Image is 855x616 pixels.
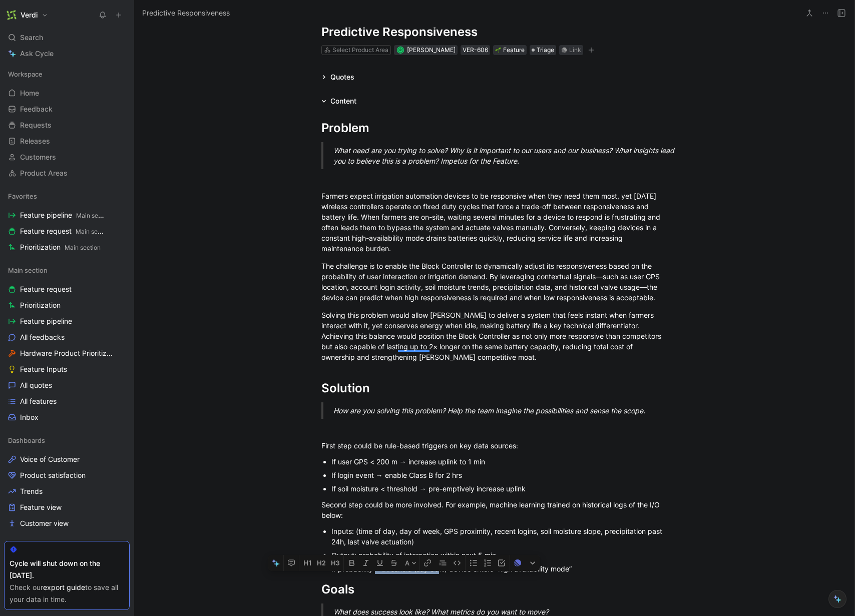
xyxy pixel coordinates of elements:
span: Product Areas [20,168,68,178]
div: If soil moisture < threshold → pre-emptively increase uplink [331,483,668,494]
div: Cycle will shut down on the [DATE]. [10,557,124,581]
a: PrioritizationMain section [4,240,130,255]
div: Main section [4,263,130,278]
div: Farmers expect irrigation automation devices to be responsive when they need them most, yet [DATE... [321,191,668,254]
span: Feature Inputs [20,364,67,374]
a: Feature Inputs [4,362,130,377]
h1: Predictive Responsiveness [321,24,668,40]
div: If login event → enable Class B for 2 hrs [331,470,668,480]
div: Favorites [4,189,130,204]
div: 🌱Feature [493,45,527,55]
a: Feature pipeline [4,314,130,329]
div: VER-606 [463,45,488,55]
a: Feature request [4,282,130,297]
div: Solving this problem would allow [PERSON_NAME] to deliver a system that feels instant when farmer... [321,310,668,362]
span: Main section [76,212,112,219]
a: Requests [4,118,130,133]
span: Prioritization [20,242,101,253]
div: The challenge is to enable the Block Controller to dynamically adjust its responsiveness based on... [321,261,668,303]
div: Inputs: (time of day, day of week, GPS proximity, recent logins, soil moisture slope, precipitati... [331,526,668,547]
a: Customer view [4,516,130,531]
span: Search [20,32,43,44]
a: Feature pipelineMain section [4,208,130,223]
div: Workspace [4,67,130,82]
a: Product satisfaction [4,468,130,483]
a: Releases [4,134,130,149]
span: Ask Cycle [20,48,54,60]
a: All features [4,394,130,409]
img: 🌱 [495,47,501,53]
span: Workspace [8,69,43,79]
div: Feature [495,45,525,55]
span: Main section [8,265,48,275]
a: Prioritization [4,298,130,313]
div: First step could be rule-based triggers on key data sources: [321,440,668,451]
span: All quotes [20,380,52,390]
span: Prioritization [20,300,61,310]
div: Content [317,95,360,107]
div: R [398,47,403,53]
div: If user GPS < 200 m → increase uplink to 1 min [331,456,668,467]
div: Search [4,30,130,45]
a: All feedbacks [4,330,130,345]
a: Hardware Product Prioritization [4,346,130,361]
span: Requests [20,120,52,130]
span: Main section [76,228,112,235]
span: Feature pipeline [20,210,105,221]
span: Releases [20,136,50,146]
span: Trends [20,486,43,496]
span: [PERSON_NAME] [407,46,456,54]
span: Predictive Responsiveness [142,7,230,19]
button: VerdiVerdi [4,8,51,22]
div: Output: probability of interaction within next 5 min. [331,550,668,560]
span: Feature request [20,284,72,294]
div: Problem [321,119,668,137]
a: Product Areas [4,166,130,181]
a: Voice of Customer [4,452,130,467]
a: Trends [4,484,130,499]
span: All feedbacks [20,332,65,342]
span: Dashboards [8,435,45,445]
h1: Verdi [21,11,38,20]
a: All quotes [4,378,130,393]
span: Main section [65,244,101,251]
span: Home [20,88,39,98]
span: Inbox [20,412,39,422]
div: If probability > threshold (say 60%) device enters “high availability mode” [331,563,668,574]
div: Link [569,45,581,55]
span: Hardware Product Prioritization [20,348,116,358]
div: DashboardsVoice of CustomerProduct satisfactionTrendsFeature viewCustomer view [4,433,130,531]
div: Goals [321,580,668,598]
div: Select Product Area [332,45,388,55]
span: Feature request [20,226,105,237]
span: Product satisfaction [20,470,86,480]
div: Quotes [317,71,358,83]
a: Ask Cycle [4,46,130,61]
div: Solution [321,379,668,397]
div: Dashboards [4,433,130,448]
span: Feature pipeline [20,316,72,326]
a: Feedback [4,102,130,117]
a: Home [4,86,130,101]
a: Feature requestMain section [4,224,130,239]
div: What need are you trying to solve? Why is it important to our users and our business? What insigh... [333,145,680,166]
span: Feedback [20,104,53,114]
div: Triage [530,45,556,55]
span: Customer view [20,518,69,528]
a: Feature view [4,500,130,515]
div: Check our to save all your data in time. [10,581,124,605]
div: Main sectionFeature requestPrioritizationFeature pipelineAll feedbacksHardware Product Prioritiza... [4,263,130,425]
a: Inbox [4,410,130,425]
a: export guide [43,583,85,591]
div: Quotes [330,71,354,83]
div: How are you solving this problem? Help the team imagine the possibilities and sense the scope. [333,405,680,416]
span: Customers [20,152,56,162]
span: Feature view [20,502,62,512]
div: Content [330,95,356,107]
div: Second step could be more involved. For example, machine learning trained on historical logs of t... [321,499,668,520]
span: Triage [537,45,554,55]
a: Customers [4,150,130,165]
img: Verdi [7,10,17,20]
span: All features [20,396,57,406]
span: Voice of Customer [20,454,80,464]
